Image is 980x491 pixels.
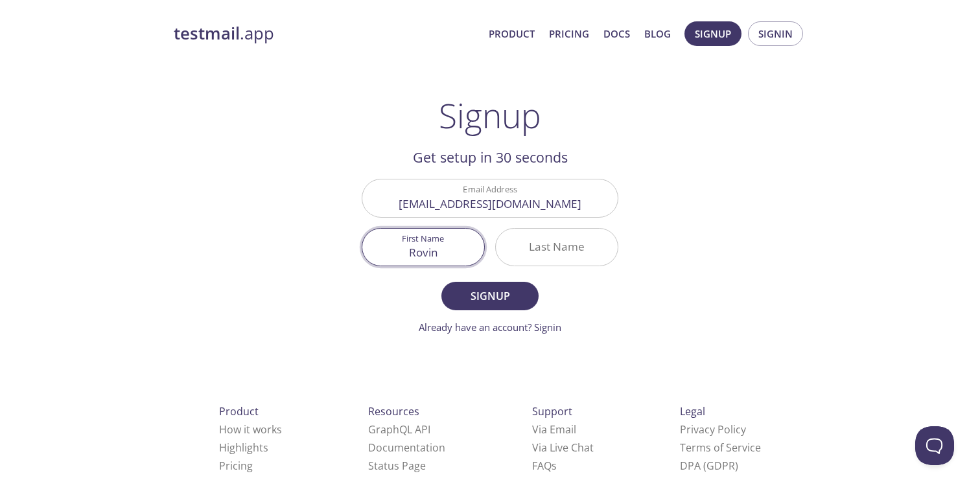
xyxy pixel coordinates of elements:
a: DPA (GDPR) [680,459,738,473]
span: s [552,459,557,473]
span: Support [532,404,572,418]
span: Resources [368,404,419,418]
a: Documentation [368,440,445,455]
a: How it works [219,422,282,437]
span: Legal [680,404,705,418]
a: Product [489,25,535,42]
a: Via Email [532,422,576,437]
button: Signin [748,21,803,46]
span: Signup [695,25,731,42]
a: Pricing [219,459,253,473]
a: Highlights [219,440,268,455]
a: Pricing [549,25,589,42]
a: testmail.app [174,23,478,45]
span: Product [219,404,259,418]
a: Via Live Chat [532,440,594,455]
iframe: Help Scout Beacon - Open [915,426,954,465]
a: FAQ [532,459,557,473]
a: Privacy Policy [680,422,746,437]
a: Already have an account? Signin [419,321,561,334]
button: Signup [684,21,741,46]
a: Docs [603,25,630,42]
a: GraphQL API [368,422,430,437]
a: Blog [644,25,671,42]
a: Terms of Service [680,440,761,455]
span: Signup [456,287,524,305]
h2: Get setup in 30 seconds [362,146,618,168]
a: Status Page [368,459,426,473]
button: Signup [441,282,539,310]
span: Signin [758,25,793,42]
strong: testmail [174,22,240,45]
h1: Signup [439,96,541,135]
